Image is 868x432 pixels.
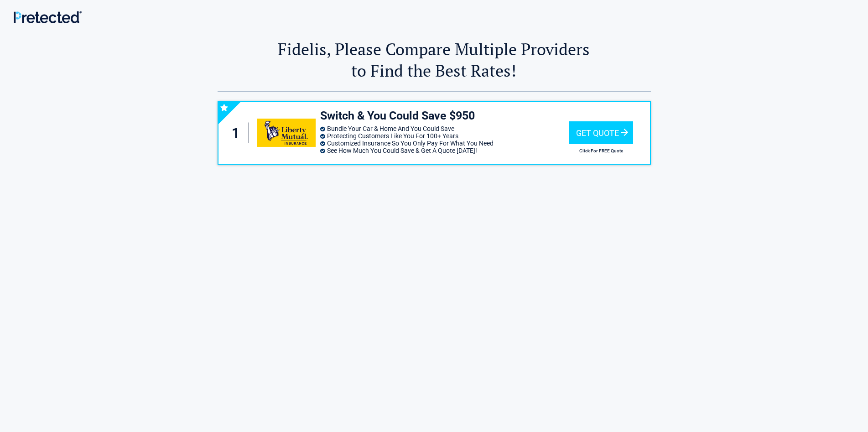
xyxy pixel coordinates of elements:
h2: Fidelis, Please Compare Multiple Providers to Find the Best Rates! [218,38,651,81]
li: See How Much You Could Save & Get A Quote [DATE]! [320,147,569,154]
img: Main Logo [14,11,82,23]
li: Bundle Your Car & Home And You Could Save [320,125,569,132]
h3: Switch & You Could Save $950 [320,109,569,124]
h2: Click For FREE Quote [569,148,633,153]
div: 1 [228,123,249,143]
div: Get Quote [569,121,633,144]
img: libertymutual's logo [257,119,315,147]
li: Customized Insurance So You Only Pay For What You Need [320,140,569,147]
li: Protecting Customers Like You For 100+ Years [320,132,569,140]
